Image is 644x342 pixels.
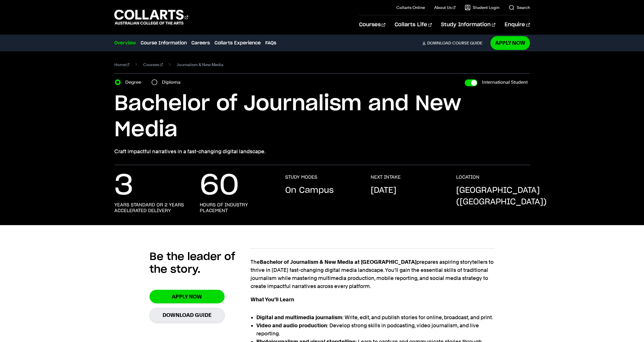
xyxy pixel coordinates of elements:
[150,290,225,303] a: Apply Now
[200,174,239,197] p: 60
[162,78,184,86] label: Diploma
[141,40,187,46] a: Course Information
[285,174,317,180] h3: STUDY MODES
[371,185,396,196] p: [DATE]
[251,258,494,290] p: The prepares aspiring storytellers to thrive in [DATE] fast-changing digital media landscape. You...
[125,78,145,86] label: Degree
[465,5,499,10] a: Student Login
[251,296,294,302] strong: What You’ll Learn
[260,259,417,265] strong: Bachelor of Journalism & New Media at [GEOGRAPHIC_DATA]
[422,40,487,46] a: DownloadCourse Guide
[396,5,425,10] a: Collarts Online
[359,15,385,34] a: Courses
[265,40,276,46] a: FAQs
[214,40,261,46] a: Collarts Experience
[143,61,163,69] a: Courses
[150,308,225,322] a: Download Guide
[256,322,494,338] li: : Develop strong skills in podcasting, video journalism, and live reporting.
[114,9,188,25] div: Go to homepage
[114,61,130,69] a: Home
[509,5,530,10] a: Search
[114,147,530,156] p: Craft impactful narratives in a fast-changing digital landscape.
[114,202,188,214] h3: years standard or 2 years accelerated delivery
[114,174,133,197] p: 3
[256,313,494,322] li: : Write, edit, and publish stories for online, broadcast, and print.
[456,174,479,180] h3: LOCATION
[441,15,495,34] a: Study Information
[456,185,547,208] p: [GEOGRAPHIC_DATA] ([GEOGRAPHIC_DATA])
[177,61,223,69] span: Journalism & New Media
[371,174,401,180] h3: NEXT INTAKE
[482,78,528,86] label: International Student
[490,36,530,50] a: Apply Now
[200,202,274,214] h3: hours of industry placement
[114,40,136,46] a: Overview
[395,15,432,34] a: Collarts Life
[256,322,327,328] strong: Video and audio production
[434,5,456,10] a: About Us
[256,314,342,320] strong: Digital and multimedia journalism
[114,91,530,143] h1: Bachelor of Journalism and New Media
[150,251,251,276] h2: Be the leader of the story.
[427,40,451,46] span: Download
[285,185,334,196] p: On Campus
[191,40,210,46] a: Careers
[505,15,530,34] a: Enquire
